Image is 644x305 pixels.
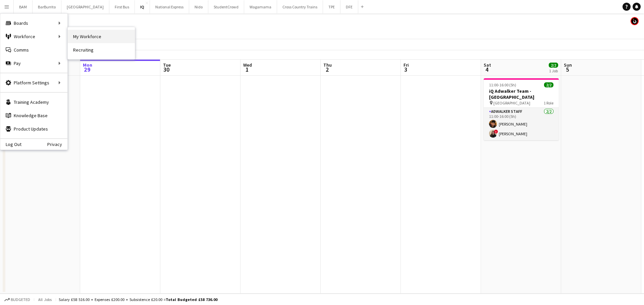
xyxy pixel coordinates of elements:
app-job-card: 11:00-16:00 (5h)2/2iQ Adwalker Team - [GEOGRAPHIC_DATA] [GEOGRAPHIC_DATA]1 RoleAdwalker Staff2/21... [484,78,559,140]
button: Nido [189,0,208,13]
div: Platform Settings [0,76,67,89]
a: Training Academy [0,95,67,109]
span: 11:00-16:00 (5h) [489,82,516,87]
button: [GEOGRAPHIC_DATA] [61,0,109,13]
div: Salary £58 516.00 + Expenses £200.00 + Subsistence £20.00 = [59,297,217,302]
div: Workforce [0,30,67,43]
div: 1 Job [549,68,558,73]
span: Total Budgeted £58 736.00 [166,297,217,302]
a: Product Updates [0,122,67,136]
a: Privacy [47,142,67,147]
span: 1 Role [544,100,553,105]
span: Mon [83,62,92,68]
button: Cross Country Trains [277,0,323,13]
span: [GEOGRAPHIC_DATA] [493,100,530,105]
span: 5 [563,66,572,73]
app-user-avatar: Tim Bodenham [631,17,639,25]
span: Sat [484,62,491,68]
a: Comms [0,43,67,57]
button: First Bus [109,0,135,13]
div: Pay [0,57,67,70]
span: 4 [483,66,491,73]
span: 30 [162,66,171,73]
div: Boards [0,16,67,30]
span: Budgeted [11,297,30,302]
button: TPE [323,0,340,13]
span: 2/2 [544,82,553,87]
a: Knowledge Base [0,109,67,122]
span: 2/2 [549,63,558,68]
button: Wagamama [244,0,277,13]
button: StudentCrowd [208,0,244,13]
span: All jobs [37,297,53,302]
a: My Workforce [68,30,135,43]
span: Fri [404,62,409,68]
button: DFE [340,0,358,13]
span: 29 [82,66,92,73]
button: BAM [14,0,33,13]
button: BarBurrito [33,0,61,13]
a: Recruiting [68,43,135,57]
span: 1 [242,66,252,73]
h3: iQ Adwalker Team - [GEOGRAPHIC_DATA] [484,88,559,100]
app-card-role: Adwalker Staff2/211:00-16:00 (5h)[PERSON_NAME]![PERSON_NAME] [484,108,559,140]
span: 2 [322,66,332,73]
span: ! [494,130,498,134]
button: IQ [135,0,150,13]
button: National Express [150,0,189,13]
span: 3 [402,66,409,73]
a: Log Out [0,142,21,147]
span: Sun [564,62,572,68]
button: Budgeted [3,296,31,303]
span: Wed [243,62,252,68]
span: Tue [163,62,171,68]
span: Thu [323,62,332,68]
